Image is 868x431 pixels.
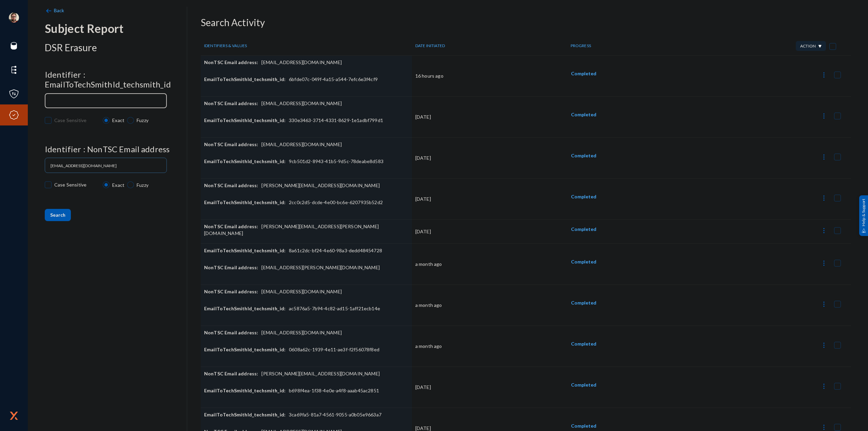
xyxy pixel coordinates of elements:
span: Completed [571,382,596,388]
span: Completed [571,226,596,232]
span: Back [54,7,64,13]
span: EmailToTechSmithId_techsmith_id: [204,199,285,205]
span: Exact [110,117,124,124]
span: Case Sensitive [54,115,86,125]
span: NonTSC Email address: [204,330,258,335]
button: Search [45,209,71,221]
img: 4ef91cf57f1b271062fbd3b442c6b465 [9,13,19,23]
a: Back [45,7,66,13]
div: [EMAIL_ADDRESS][PERSON_NAME][DOMAIN_NAME] [204,264,409,281]
img: back-arrow.svg [45,7,52,15]
div: [PERSON_NAME][EMAIL_ADDRESS][PERSON_NAME][DOMAIN_NAME] [204,223,409,240]
div: 3ca69fa5-81a7-4561-9055-a0b05e9663a7 [204,411,409,428]
td: a month ago [412,285,562,326]
img: icon-more.svg [821,113,827,119]
img: icon-more.svg [821,195,827,201]
span: EmailToTechSmithId_techsmith_id: [204,306,285,311]
button: Completed [566,223,602,235]
td: a month ago [412,244,562,285]
img: icon-elements.svg [9,65,19,75]
span: EmailToTechSmithId_techsmith_id: [204,117,285,123]
td: [DATE] [412,220,562,244]
div: [EMAIL_ADDRESS][DOMAIN_NAME] [204,59,409,76]
span: Completed [571,112,596,117]
td: [DATE] [412,138,562,179]
img: icon-more.svg [821,154,827,160]
div: 330e3463-3714-4331-8629-1e1adbf799d1 [204,117,409,134]
div: [EMAIL_ADDRESS][DOMAIN_NAME] [204,100,409,117]
div: Help & Support [859,195,868,236]
span: EmailToTechSmithId_techsmith_id: [204,248,285,253]
span: NonTSC Email address: [204,371,258,376]
span: EmailToTechSmithId_techsmith_id: [204,347,285,352]
span: EmailToTechSmithId_techsmith_id: [204,76,285,82]
span: NonTSC Email address: [204,182,258,188]
img: icon-policies.svg [9,89,19,99]
td: [DATE] [412,179,562,220]
img: icon-more.svg [821,342,827,349]
button: Completed [566,191,602,203]
button: Completed [566,150,602,162]
div: 8a61c2dc-bf24-4e60-98a3-dedd48454728 [204,247,409,264]
span: Completed [571,423,596,429]
td: [DATE] [412,367,562,408]
span: EmailToTechSmithId_techsmith_id: [204,388,285,393]
img: icon-more.svg [821,260,827,267]
img: icon-sources.svg [9,41,19,51]
img: icon-more.svg [821,227,827,234]
h3: DSR Erasure [45,42,187,54]
div: b698f4ea-1f38-4e0e-a4f8-aaab45ac2851 [204,387,409,404]
div: [EMAIL_ADDRESS][DOMAIN_NAME] [204,288,409,305]
img: icon-more.svg [821,72,827,78]
div: [EMAIL_ADDRESS][DOMAIN_NAME] [204,141,409,158]
button: Completed [566,297,602,309]
span: EmailToTechSmithId_techsmith_id: [204,412,285,417]
h3: Search Activity [201,17,851,28]
span: Completed [571,300,596,306]
div: [PERSON_NAME][EMAIL_ADDRESS][DOMAIN_NAME] [204,370,409,387]
th: IDENTIFIERS & VALUES [201,37,412,56]
span: Completed [571,153,596,158]
h4: Identifier : NonTSC Email address [45,144,187,154]
img: help_support.svg [862,228,866,233]
div: 0608a62c-1939-4e11-ae3f-f2f56078f8ed [204,346,409,363]
button: Completed [566,109,602,121]
span: NonTSC Email address: [204,100,258,106]
div: 9cb501d2-8943-41b5-9d5c-78deabe8d583 [204,158,409,175]
span: Case Sensitive [54,180,86,190]
div: Subject Report [45,21,187,35]
span: Completed [571,341,596,347]
div: 6bfde07c-049f-4a15-a544-7efc6e3f4cf9 [204,76,409,93]
img: icon-more.svg [821,424,827,431]
span: NonTSC Email address: [204,265,258,270]
span: Completed [571,259,596,265]
span: Fuzzy [134,117,149,124]
span: NonTSC Email address: [204,223,258,229]
button: Completed [566,67,602,80]
span: NonTSC Email address: [204,289,258,294]
span: Search [50,212,65,218]
span: NonTSC Email address: [204,59,258,65]
h4: Identifier : EmailToTechSmithId_techsmith_id [45,70,187,90]
span: Completed [571,71,596,76]
span: Fuzzy [134,181,149,189]
span: EmailToTechSmithId_techsmith_id: [204,158,285,164]
span: Exact [110,181,124,189]
div: [EMAIL_ADDRESS][DOMAIN_NAME] [204,329,409,346]
img: icon-more.svg [821,301,827,308]
div: 2cc0c2d5-dcde-4e00-bc6e-6207935b52d2 [204,199,409,216]
div: [PERSON_NAME][EMAIL_ADDRESS][DOMAIN_NAME] [204,182,409,199]
td: a month ago [412,326,562,367]
th: PROGRESS [562,37,689,56]
td: [DATE] [412,97,562,138]
button: Completed [566,256,602,268]
div: ac5876a5-7b94-4c82-ad15-1aff21ecb14e [204,305,409,322]
button: Completed [566,379,602,391]
img: icon-compliance.svg [9,110,19,120]
span: NonTSC Email address: [204,141,258,147]
td: 16 hours ago [412,56,562,97]
span: Completed [571,194,596,199]
img: icon-more.svg [821,383,827,390]
th: DATE INITIATED [412,37,562,56]
button: Completed [566,338,602,350]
